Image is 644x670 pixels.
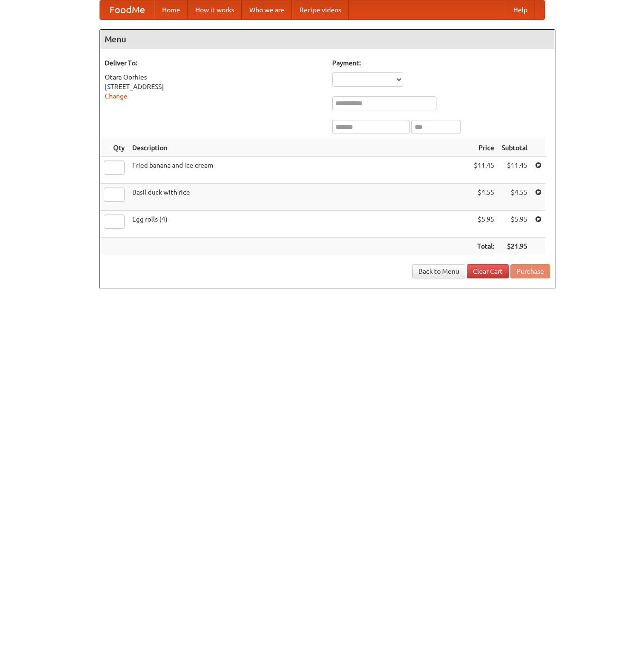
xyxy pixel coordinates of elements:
th: $21.95 [498,238,531,255]
td: $4.55 [498,184,531,211]
a: Home [154,0,188,19]
td: $5.95 [470,211,498,238]
h5: Payment: [332,58,550,68]
div: Otara Oorhies [105,72,323,82]
td: Egg rolls (4) [128,211,470,238]
a: FoodMe [100,0,154,19]
td: $5.95 [498,211,531,238]
td: $11.45 [470,157,498,184]
a: Clear Cart [467,264,509,278]
th: Subtotal [498,139,531,157]
th: Description [128,139,470,157]
td: Basil duck with rice [128,184,470,211]
h5: Deliver To: [105,58,323,68]
button: Purchase [510,264,550,278]
td: Fried banana and ice cream [128,157,470,184]
a: Help [506,0,535,19]
div: [STREET_ADDRESS] [105,82,323,91]
a: Change [105,92,127,100]
h4: Menu [100,30,555,49]
th: Qty [100,139,128,157]
th: Total: [470,238,498,255]
a: Back to Menu [412,264,465,278]
a: Who we are [242,0,292,19]
td: $4.55 [470,184,498,211]
a: Recipe videos [292,0,349,19]
th: Price [470,139,498,157]
td: $11.45 [498,157,531,184]
a: How it works [188,0,242,19]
